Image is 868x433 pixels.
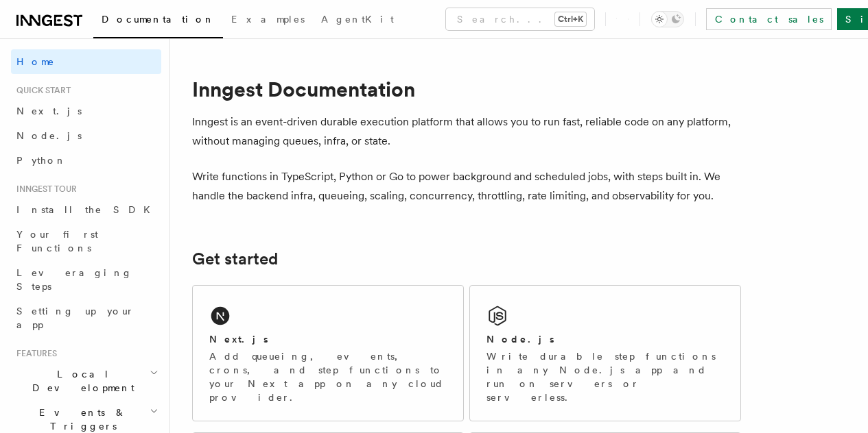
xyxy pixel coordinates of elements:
span: Install the SDK [16,204,159,215]
a: Node.jsWrite durable step functions in any Node.js app and run on servers or serverless. [469,285,741,421]
button: Local Development [11,362,161,400]
kbd: Ctrl+K [555,12,586,26]
a: Next.js [11,99,161,123]
span: Quick start [11,85,71,96]
a: Documentation [93,4,223,38]
p: Write functions in TypeScript, Python or Go to power background and scheduled jobs, with steps bu... [192,167,741,206]
a: Your first Functions [11,222,161,260]
a: Get started [192,249,278,269]
span: Your first Functions [16,229,98,253]
a: AgentKit [313,4,402,37]
span: Inngest tour [11,184,77,195]
p: Write durable step functions in any Node.js app and run on servers or serverless. [486,349,724,404]
span: Local Development [11,367,150,395]
span: Setting up your app [16,306,134,330]
a: Setting up your app [11,299,161,337]
span: Events & Triggers [11,406,150,433]
a: Python [11,148,161,173]
h2: Node.js [486,332,554,346]
span: Node.js [16,130,82,141]
span: Examples [231,14,305,25]
span: Leveraging Steps [16,267,132,292]
a: Examples [223,4,313,37]
a: Home [11,49,161,74]
a: Next.jsAdd queueing, events, crons, and step functions to your Next app on any cloud provider. [192,285,464,421]
p: Add queueing, events, crons, and step functions to your Next app on any cloud provider. [209,349,447,404]
span: Next.js [16,106,82,116]
span: AgentKit [321,14,394,25]
a: Node.js [11,123,161,148]
button: Toggle dark mode [651,11,684,27]
a: Leveraging Steps [11,260,161,299]
span: Features [11,348,57,359]
span: Python [16,155,67,166]
span: Documentation [102,14,215,25]
span: Home [16,55,55,69]
a: Install the SDK [11,197,161,222]
a: Contact sales [706,8,832,30]
h1: Inngest Documentation [192,77,741,101]
h2: Next.js [209,332,268,346]
p: Inngest is an event-driven durable execution platform that allows you to run fast, reliable code ... [192,112,741,151]
button: Search...Ctrl+K [446,8,594,30]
